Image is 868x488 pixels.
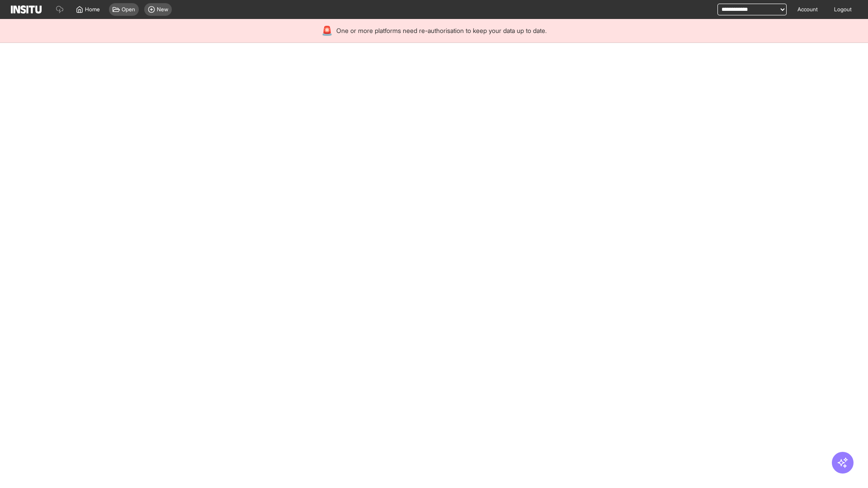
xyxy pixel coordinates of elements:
[157,6,168,13] span: New
[336,26,547,35] span: One or more platforms need re-authorisation to keep your data up to date.
[321,24,333,37] div: 🚨
[11,5,42,14] img: Logo
[85,6,100,13] span: Home
[122,6,135,13] span: Open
